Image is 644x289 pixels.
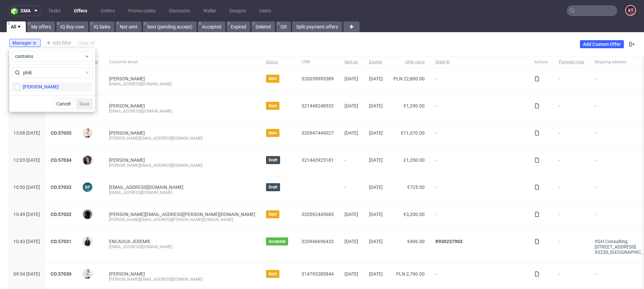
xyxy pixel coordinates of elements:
img: Adrian Margula [83,237,92,246]
div: [EMAIL_ADDRESS][DOMAIN_NAME] [109,81,255,87]
a: CO.57035 [51,130,71,136]
span: - [559,239,584,255]
span: [DATE] [369,103,383,109]
div: Clear all [77,38,96,48]
span: Manager [12,40,33,46]
span: - [435,271,524,282]
span: Cancel [56,101,70,106]
a: My offers [27,21,55,32]
div: [EMAIL_ADDRESS][DOMAIN_NAME] [109,190,255,195]
span: [DATE] [369,185,383,190]
span: [DATE] [344,239,358,244]
figcaption: KT [626,6,635,15]
span: €1,290.00 [404,103,425,109]
div: [PERSON_NAME][EMAIL_ADDRESS][DOMAIN_NAME] [109,163,255,168]
span: - [559,157,584,168]
span: - [559,271,584,282]
div: [PERSON_NAME] [23,83,59,90]
a: 320946696433 [302,239,334,244]
span: - [559,76,584,87]
span: sma [20,8,31,13]
button: sma [8,5,42,16]
a: 314793285844 [302,271,334,277]
a: IQ Buy now [56,21,88,32]
img: logo [11,7,20,15]
span: - [435,212,524,222]
span: Status [266,59,291,65]
span: [EMAIL_ADDRESS][DOMAIN_NAME] [109,185,183,190]
span: - [435,76,524,87]
span: Draft [269,185,277,190]
span: - [435,185,524,195]
span: is [33,40,38,46]
span: 13:08 [DATE] [13,130,40,136]
a: [PERSON_NAME] [109,130,145,136]
span: 10:50 [DATE] [13,185,40,190]
a: [PERSON_NAME] [109,76,145,81]
a: Designs [225,5,250,16]
span: Sent [269,130,277,136]
a: 320592445683 [302,212,334,217]
span: 10:49 [DATE] [13,212,40,217]
div: [EMAIL_ADDRESS][DOMAIN_NAME] [109,244,255,249]
span: €11,070.00 [401,130,425,136]
span: €725.00 [407,185,425,190]
span: Sent [269,76,277,81]
span: [DATE] [344,76,358,81]
span: [DATE] [344,212,358,217]
span: €3,200.00 [404,212,425,217]
span: - [559,103,584,114]
div: [PERSON_NAME][EMAIL_ADDRESS][DOMAIN_NAME] [109,136,255,141]
span: €496.00 [407,239,425,244]
span: - [344,185,358,195]
span: - [559,212,584,222]
a: All [7,21,26,32]
div: [PERSON_NAME][EMAIL_ADDRESS][PERSON_NAME][DOMAIN_NAME] [109,217,255,222]
img: Dawid Urbanowicz [83,210,92,219]
a: QR [276,21,291,32]
a: CO.57033 [51,185,71,190]
span: Actions [534,59,548,65]
span: [DATE] [369,130,383,136]
img: Moreno Martinez Cristina [83,155,92,165]
a: Discounts [165,5,194,16]
span: Expires [369,59,383,65]
a: IQ Sales [90,21,114,32]
a: Expired [227,21,250,32]
div: [PERSON_NAME][EMAIL_ADDRESS][DOMAIN_NAME] [109,277,255,282]
span: - [559,185,584,195]
a: 321448248532 [302,103,334,109]
span: PLN 22,800.00 [393,76,425,81]
div: [EMAIL_ADDRESS][DOMAIN_NAME] [109,109,255,114]
input: Search for a value(s) [12,67,93,78]
span: Customer email [109,59,255,65]
span: Offer value [393,59,425,65]
span: Sent [269,212,277,217]
span: Draft [269,157,277,163]
span: [DATE] [369,212,383,217]
span: Sent [269,103,277,109]
a: Split payment offers [292,21,342,32]
span: [DATE] [369,157,383,163]
span: - [435,157,524,168]
a: Users [255,5,275,16]
span: [DATE] [344,130,358,136]
span: 10:43 [DATE] [13,239,40,244]
a: [PERSON_NAME] [109,157,145,163]
span: [PERSON_NAME][EMAIL_ADDRESS][PERSON_NAME][DOMAIN_NAME] [109,212,255,217]
a: Add Custom Offer [580,40,624,48]
a: Sent (pending accept) [143,21,197,32]
span: - [435,130,524,141]
span: PLN 2,790.00 [396,271,425,277]
span: - [435,103,524,114]
span: CRM [302,59,334,65]
img: Mari Fok [83,128,92,138]
span: Sent [269,271,277,277]
span: - [344,157,358,168]
span: [DATE] [369,76,383,81]
a: Promo codes [124,5,160,16]
span: [DATE] [369,271,383,277]
button: Cancel [53,98,73,109]
span: 12:03 [DATE] [13,157,40,163]
a: 320947449027 [302,130,334,136]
